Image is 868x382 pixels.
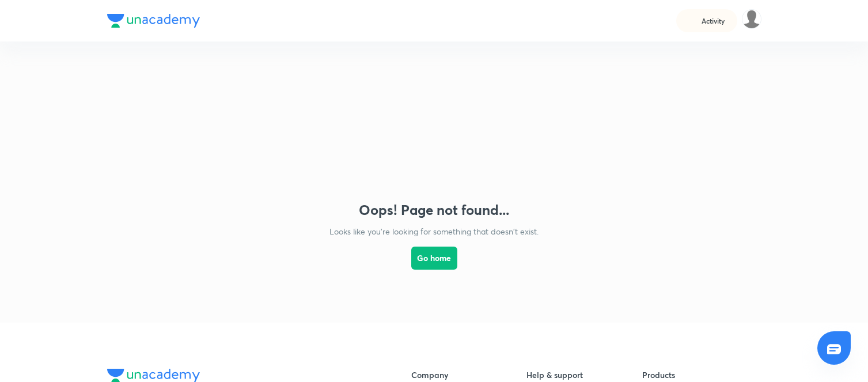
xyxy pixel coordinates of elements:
img: error [319,65,549,188]
a: Go home [411,237,457,300]
h6: Help & support [526,369,642,381]
img: activity [688,14,698,28]
h3: Oops! Page not found... [359,202,509,218]
h6: Products [642,369,758,381]
img: Company Logo [107,14,200,28]
p: Looks like you're looking for something that doesn't exist. [329,225,539,237]
h6: Company [411,369,527,381]
button: Go home [411,247,457,270]
img: Md Khalid Hasan Ansari [742,9,761,29]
